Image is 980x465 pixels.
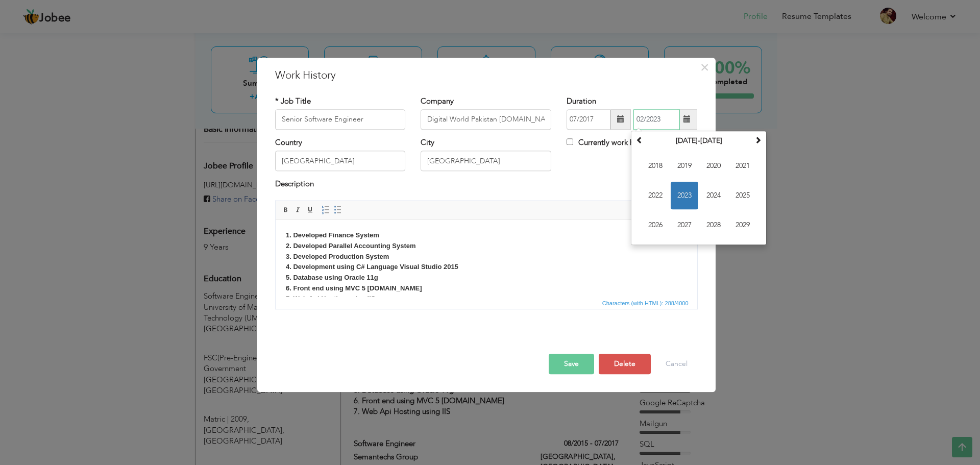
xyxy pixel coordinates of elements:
span: 2024 [700,182,727,209]
input: Present [633,109,680,130]
label: Country [275,137,302,148]
span: Next Decade [754,136,762,143]
label: Currently work here [567,137,645,148]
iframe: Rich Text Editor, workEditor [276,220,697,297]
span: 2029 [729,211,756,239]
label: Description [275,179,314,190]
label: Duration [567,96,596,107]
span: 2020 [700,152,727,180]
span: 2027 [671,211,698,239]
span: 2028 [700,211,727,239]
a: Insert/Remove Bulleted List [332,204,344,215]
label: * Job Title [275,96,311,107]
input: Currently work here [567,138,573,145]
span: 2023 [671,182,698,209]
a: Underline [305,204,316,215]
span: 2025 [729,182,756,209]
th: Select Decade [646,133,752,149]
input: From [567,109,610,130]
button: Save [549,354,594,374]
span: Previous Decade [636,136,643,143]
span: 2026 [642,211,669,239]
a: Italic [292,204,304,215]
div: Statistics [600,299,692,308]
button: Cancel [655,354,698,374]
button: Close [697,59,713,76]
span: Characters (with HTML): 288/4000 [600,299,691,308]
a: Insert/Remove Numbered List [320,204,331,215]
span: 2022 [642,182,669,209]
h3: Work History [275,68,698,83]
span: 2019 [671,152,698,180]
a: Bold [280,204,291,215]
strong: 1. Developed Finance System 2. Developed Parallel Accounting System 3. Developed Production Syste... [10,11,183,83]
label: City [421,137,434,148]
span: 2021 [729,152,756,180]
span: 2018 [642,152,669,180]
label: Company [421,96,454,107]
span: × [700,58,709,77]
button: Delete [599,354,651,374]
